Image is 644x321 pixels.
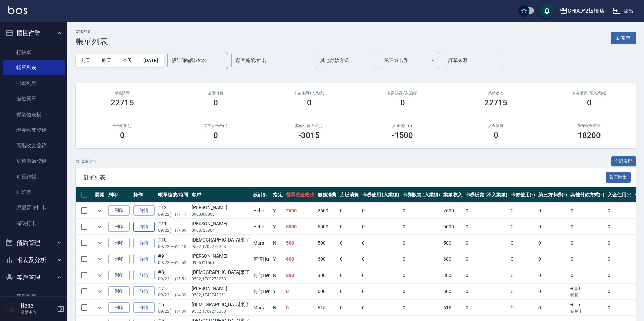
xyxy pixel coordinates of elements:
th: 業績收入 [442,187,464,203]
td: 何何Her [252,284,272,299]
th: 卡券使用(-) [509,187,537,203]
p: 共 12 筆, 1 / 1 [76,158,96,164]
a: 座位開單 [3,91,65,106]
p: 0955011561 [192,260,250,266]
h2: ORDERS [76,30,108,34]
button: expand row [95,270,105,280]
td: 0 [464,267,509,283]
td: 5000 [284,219,316,235]
td: 0 [537,267,569,283]
h2: 卡券販賣 (不入業績) [551,91,628,95]
h3: 22715 [111,98,134,107]
td: 0 [509,235,537,251]
button: 列印 [108,205,130,216]
td: 0 [338,267,360,283]
td: 0 [509,300,537,316]
td: 0 [284,284,316,299]
h2: 營業現金應收 [551,124,628,128]
p: 9582_1709278263 [192,308,250,314]
td: 2600 [442,203,464,219]
a: 客戶列表 [3,289,65,304]
td: 0 [360,251,401,267]
img: Person [5,302,19,316]
p: 09/22 (一) 17:11 [158,211,188,217]
button: 預約管理 [3,234,65,252]
td: Y [271,219,284,235]
h3: 0 [494,131,498,140]
td: N [271,300,284,316]
p: 09/22 (一) 15:52 [158,260,188,266]
td: 0 [606,235,634,251]
button: 前天 [76,54,96,67]
td: 0 [569,203,606,219]
td: 0 [401,235,442,251]
td: 0 [338,251,360,267]
td: 0 [401,219,442,235]
th: 帳單編號/時間 [156,187,190,203]
td: 0 [284,300,316,316]
button: expand row [95,238,105,248]
th: 卡券販賣 (入業績) [401,187,442,203]
th: 展開 [93,187,107,203]
td: 0 [338,219,360,235]
h3: 0 [307,98,312,107]
td: 0 [537,235,569,251]
td: 0 [464,203,509,219]
a: 新開單 [611,34,636,41]
h3: 0 [213,98,218,107]
td: 0 [537,300,569,316]
h3: 帳單列表 [76,37,108,46]
button: expand row [95,222,105,232]
td: Y [271,251,284,267]
h2: 卡券使用(-) [84,124,161,128]
button: 報表及分析 [3,251,65,269]
a: 打帳單 [3,44,65,60]
div: [DEMOGRAPHIC_DATA]來了 [192,269,250,276]
td: 0 [464,300,509,316]
td: 500 [284,235,316,251]
h3: -1500 [392,131,413,140]
td: 0 [537,219,569,235]
td: 0 [401,267,442,283]
td: Hebe [252,219,272,235]
td: 0 [401,203,442,219]
td: Hebe [252,203,272,219]
td: 0 [606,284,634,299]
td: 600 [316,251,338,267]
td: 0 [464,235,509,251]
td: 500 [442,235,464,251]
button: 櫃檯作業 [3,24,65,42]
td: 0 [509,267,537,283]
td: 何何Her [252,267,272,283]
button: 新開單 [611,32,636,44]
button: 列印 [108,302,130,313]
button: 客戶管理 [3,269,65,286]
h2: 其他付款方式(-) [270,124,348,128]
td: 0 [569,267,606,283]
div: [DEMOGRAPHIC_DATA]來了 [192,236,250,244]
td: 500 [316,235,338,251]
td: 0 [509,203,537,219]
td: 0 [401,284,442,299]
td: #10 [156,235,190,251]
a: 現金收支登錄 [3,122,65,138]
td: 0 [509,251,537,267]
th: 卡券使用 (入業績) [360,187,401,203]
a: 詳情 [133,302,155,313]
div: CHIAO^2板橋店 [568,7,605,15]
a: 詳情 [133,205,155,216]
td: 5000 [442,219,464,235]
a: 掃碼打卡 [3,216,65,231]
h3: 18200 [578,131,601,140]
button: 全部展開 [611,156,636,167]
td: 0 [464,251,509,267]
td: #8 [156,267,190,283]
p: 轉帳 [570,292,604,298]
div: [PERSON_NAME] [192,220,250,227]
td: 300 [442,267,464,283]
h3: 服務消費 [84,91,161,95]
button: 列印 [108,254,130,264]
a: 材料自購登錄 [3,153,65,169]
p: 09/22 (一) 17:09 [158,227,188,233]
a: 報表匯出 [606,174,631,180]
